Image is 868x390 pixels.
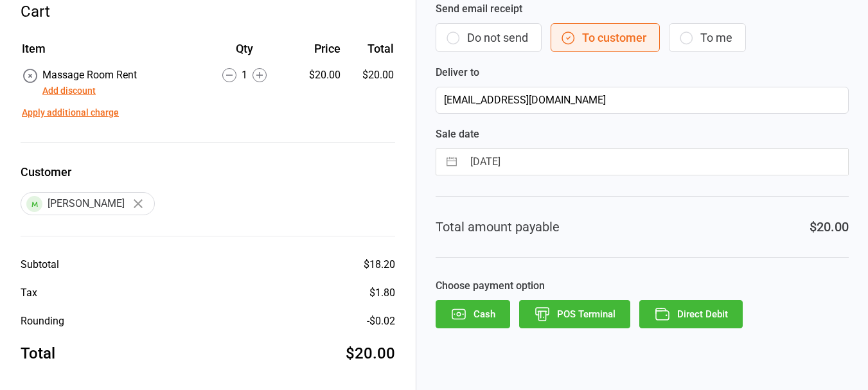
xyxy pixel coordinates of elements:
th: Qty [200,40,288,66]
div: Price [290,40,341,57]
button: Cash [436,300,510,328]
div: Total [21,342,55,365]
button: To customer [551,23,660,52]
div: Total amount payable [436,217,560,236]
div: Subtotal [21,257,59,272]
label: Send email receipt [436,1,849,17]
div: Rounding [21,314,64,329]
div: Tax [21,285,37,301]
label: Sale date [436,127,849,142]
div: $20.00 [810,217,849,236]
div: $20.00 [290,67,341,83]
th: Item [22,40,199,66]
button: Do not send [436,23,542,52]
div: $18.20 [364,257,395,272]
label: Deliver to [436,65,849,80]
th: Total [346,40,394,66]
div: $1.80 [369,285,395,301]
button: Add discount [42,84,96,98]
div: [PERSON_NAME] [21,192,155,215]
button: POS Terminal [519,300,630,328]
input: Customer Email [436,87,849,114]
div: -$0.02 [367,314,395,329]
span: Massage Room Rent [42,69,137,81]
td: $20.00 [346,67,394,98]
label: Choose payment option [436,278,849,294]
div: 1 [200,67,288,83]
button: To me [669,23,746,52]
button: Direct Debit [639,300,743,328]
label: Customer [21,163,395,181]
button: Apply additional charge [22,106,119,120]
div: $20.00 [346,342,395,365]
